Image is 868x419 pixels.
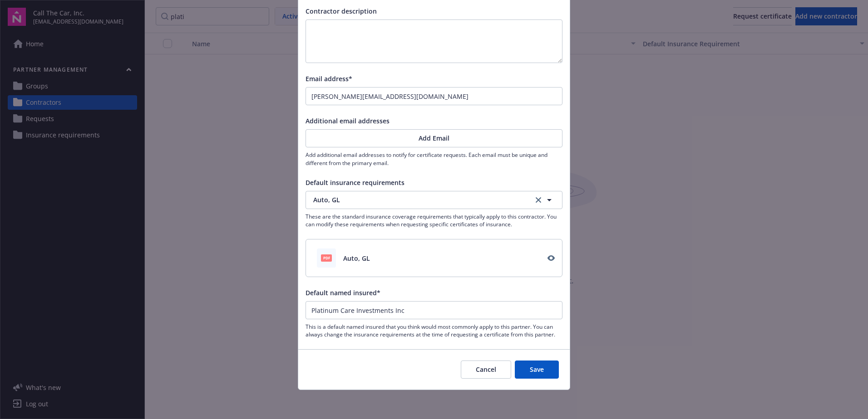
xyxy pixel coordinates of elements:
span: Email address* [306,74,352,83]
span: Add additional email addresses to notify for certificate requests. Each email must be unique and ... [306,151,562,166]
span: pdf [321,254,332,261]
a: clear selection [533,195,544,205]
span: Auto, GL [313,195,521,205]
span: Auto, GL [343,253,370,263]
a: View [544,251,558,265]
button: Auto, GLclear selection [306,191,562,209]
span: Default named insured* [306,288,380,297]
button: Cancel [461,361,511,379]
button: Add Email [306,129,562,147]
button: Save [515,361,559,379]
span: This is a default named insured that you think would most commonly apply to this partner. You can... [306,323,562,338]
span: These are the standard insurance coverage requirements that typically apply to this contractor. Y... [306,213,562,228]
span: Additional email addresses [306,117,390,125]
span: Default insurance requirements [306,178,404,187]
span: Contractor description [306,7,377,15]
